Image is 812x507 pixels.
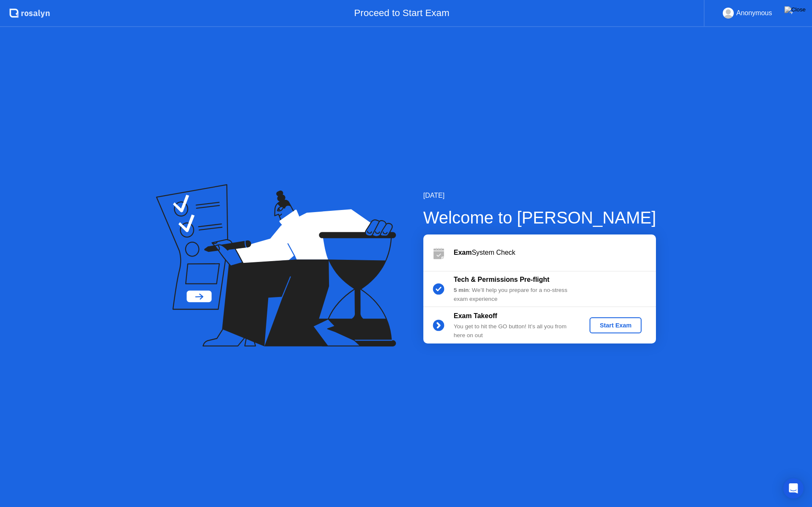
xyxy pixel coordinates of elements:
[454,312,497,319] b: Exam Takeoff
[454,276,549,283] b: Tech & Permissions Pre-flight
[736,8,772,19] div: Anonymous
[423,205,656,230] div: Welcome to [PERSON_NAME]
[423,191,656,201] div: [DATE]
[454,248,656,258] div: System Check
[590,317,642,333] button: Start Exam
[785,6,806,13] img: Close
[454,322,576,340] div: You get to hit the GO button! It’s all you from here on out
[783,478,804,499] div: Open Intercom Messenger
[454,287,469,293] b: 5 min
[454,286,576,303] div: : We’ll help you prepare for a no-stress exam experience
[593,322,638,329] div: Start Exam
[454,249,472,256] b: Exam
